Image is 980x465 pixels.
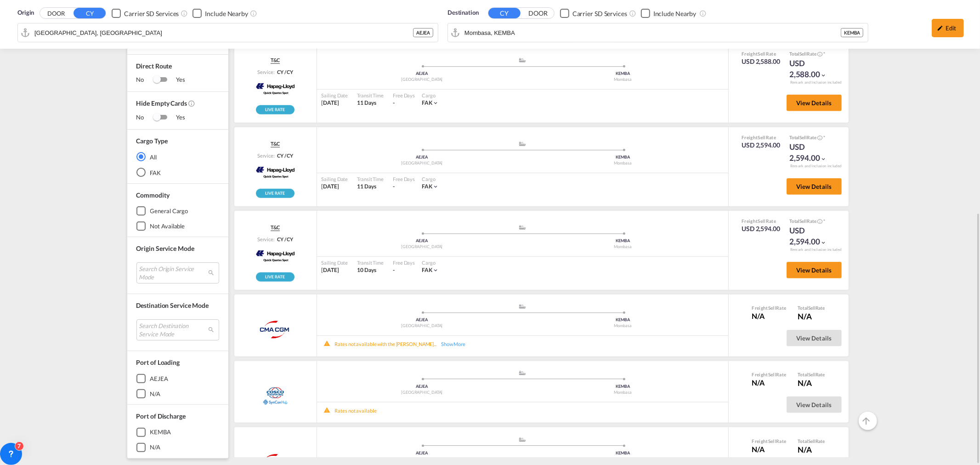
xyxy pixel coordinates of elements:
span: Sell [808,372,816,377]
div: AEJEA [322,71,523,77]
div: KEMBA [522,154,724,160]
div: - [393,99,395,107]
div: Remark and Inclusion included [783,247,849,252]
div: KEMBA [522,317,724,323]
div: AEJEA [150,374,169,383]
span: Sell [799,218,807,224]
div: Free Days [393,92,415,99]
div: Rollable available [256,272,295,282]
md-icon: icon-arrow-up [861,415,872,426]
span: View Details [796,401,832,408]
md-icon: Unchecked: Search for CY (Container Yard) services for all selected carriers.Checked : Search for... [181,10,188,17]
md-icon: icon-pencil [937,25,944,31]
div: N/A [150,390,161,398]
div: Mombasa [522,390,724,396]
button: DOOR [40,8,72,19]
div: [GEOGRAPHIC_DATA] [322,456,523,462]
div: Mombasa [522,244,724,250]
md-icon: icon-chevron-down [820,239,827,246]
div: [DATE] [322,267,348,274]
div: Cargo [422,92,439,99]
div: CY / CY [275,152,293,159]
span: Direct Route [136,62,219,75]
span: T&C [271,224,280,231]
div: Freight Rate [752,371,789,378]
md-icon: icon-alert [324,407,335,414]
span: Origin [17,8,34,17]
div: N/A [798,378,825,389]
button: CY [488,8,521,18]
img: COSCO SynconHub [254,385,296,408]
div: Rollable available [256,105,295,114]
span: Sell [768,438,776,444]
button: Spot Rates are dynamic & can fluctuate with time [816,218,823,225]
md-icon: assets/icons/custom/ship-fill.svg [517,304,528,309]
div: Cargo Type [136,136,168,145]
div: Total Rate [798,438,825,444]
div: Freight Rate [752,438,789,444]
div: USD 2,588.00 [742,57,780,66]
div: CY / CY [275,236,293,243]
md-icon: icon-chevron-down [432,267,439,273]
button: Spot Rates are dynamic & can fluctuate with time [816,135,823,142]
div: Mombasa [522,77,724,83]
md-input-container: Jebel Ali, AEJEA [18,23,438,42]
span: Sell [808,305,816,311]
div: KEMBA [522,238,724,244]
span: Hide Empty Cards [136,98,219,113]
div: [GEOGRAPHIC_DATA] [322,244,523,250]
div: N/A [798,444,825,455]
span: Subject to Remarks [823,218,826,224]
span: Subject to Remarks [823,135,826,140]
div: 11 Days [357,99,384,107]
md-icon: Unchecked: Ignores neighbouring ports when fetching rates.Checked : Includes neighbouring ports w... [250,10,257,17]
span: FAK [422,267,432,273]
span: Sell [768,372,776,377]
span: View Details [796,335,832,342]
div: [GEOGRAPHIC_DATA] [322,323,523,329]
div: [GEOGRAPHIC_DATA] [322,77,523,83]
span: Destination Service Mode [136,301,209,309]
span: Destination [448,8,479,17]
span: Sell [758,51,765,57]
md-icon: assets/icons/custom/ship-fill.svg [517,437,528,442]
md-icon: Activate this filter to exclude rate cards without rates. [188,99,195,107]
div: Cargo [422,259,439,266]
span: No [136,75,153,84]
div: Sailing Date [322,176,348,182]
md-checkbox: Checkbox No Ink [560,8,627,18]
div: Sailing Date [322,259,348,266]
div: Transit Time [357,92,384,99]
div: N/A [752,311,789,321]
div: AEJEA [322,238,523,244]
div: Total Rate [789,134,835,142]
span: T&C [271,140,280,147]
div: N/A [798,311,825,322]
div: - [393,183,395,191]
span: Sell [758,135,765,140]
md-icon: assets/icons/custom/ship-fill.svg [517,142,528,146]
button: Spot Rates are dynamic & can fluctuate with time [816,51,823,58]
div: N/A [752,444,789,454]
div: Mombasa [522,323,724,329]
md-radio-button: FAK [136,168,219,177]
span: View Details [796,99,832,107]
button: CY [74,8,106,18]
span: Port of Discharge [136,412,186,420]
span: Yes [167,75,185,84]
div: Show More [436,340,478,347]
md-radio-button: All [136,152,219,161]
span: Service: [257,152,275,159]
button: DOOR [522,8,554,19]
md-icon: icon-chevron-down [820,156,827,162]
div: - [393,267,395,274]
div: Cargo [422,176,439,182]
div: Total Rate [789,51,835,58]
div: USD 2,594.00 [742,224,780,233]
input: Search by Port [465,26,841,40]
div: USD 2,594.00 [789,142,835,164]
img: Hapag-Lloyd Spot [253,161,298,184]
span: Sell [768,305,776,311]
div: [GEOGRAPHIC_DATA] [322,390,523,396]
md-icon: Unchecked: Ignores neighbouring ports when fetching rates.Checked : Includes neighbouring ports w... [699,10,707,17]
